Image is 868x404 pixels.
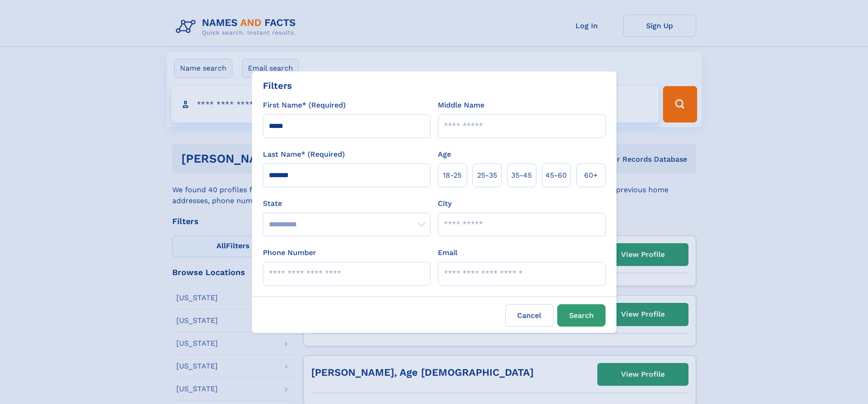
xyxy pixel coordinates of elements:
span: 35‑45 [511,170,532,181]
button: Search [557,304,606,327]
label: Cancel [505,304,554,327]
label: Middle Name [438,100,484,111]
label: Age [438,149,451,160]
label: Phone Number [263,247,316,258]
div: Filters [263,79,292,92]
label: First Name* (Required) [263,100,346,111]
label: State [263,198,431,209]
span: 18‑25 [443,170,462,181]
label: Email [438,247,457,258]
span: 60+ [584,170,598,181]
span: 25‑35 [477,170,497,181]
label: City [438,198,452,209]
label: Last Name* (Required) [263,149,345,160]
span: 45‑60 [545,170,567,181]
